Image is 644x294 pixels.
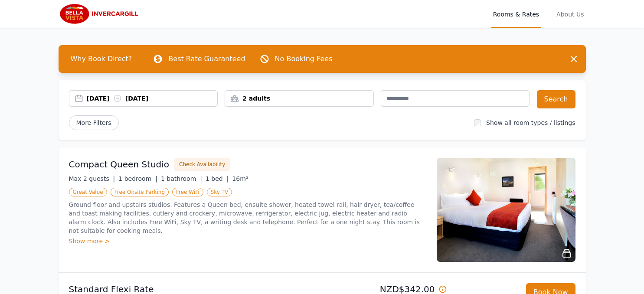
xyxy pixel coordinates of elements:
[69,175,115,182] span: Max 2 guests |
[69,237,426,245] div: Show more >
[118,175,157,182] span: 1 bedroom |
[172,188,203,196] span: Free WiFi
[174,158,230,171] button: Check Availability
[59,3,142,24] img: Bella Vista Invercargill
[69,115,119,130] span: More Filters
[537,90,575,108] button: Search
[64,50,139,68] span: Why Book Direct?
[69,188,107,196] span: Great Value
[207,188,232,196] span: Sky TV
[69,200,426,235] p: Ground floor and upstairs studios. Features a Queen bed, ensuite shower, heated towel rail, hair ...
[161,175,202,182] span: 1 bathroom |
[69,158,170,170] h3: Compact Queen Studio
[486,119,575,126] label: Show all room types / listings
[225,94,373,103] div: 2 adults
[275,54,333,64] p: No Booking Fees
[87,94,218,103] div: [DATE] [DATE]
[232,175,248,182] span: 16m²
[206,175,229,182] span: 1 bed |
[111,188,169,196] span: Free Onsite Parking
[168,54,245,64] p: Best Rate Guaranteed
